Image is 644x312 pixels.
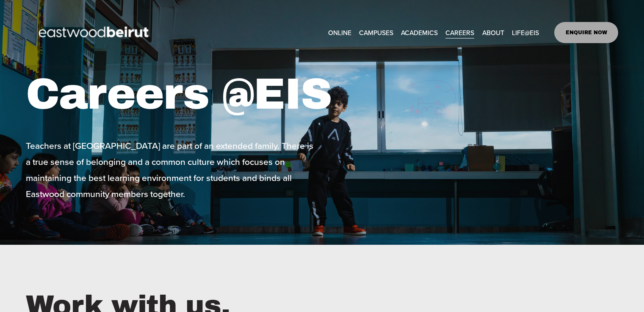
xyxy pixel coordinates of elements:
[26,137,320,202] p: Teachers at [GEOGRAPHIC_DATA] are part of an extended family. There is a true sense of belonging ...
[359,26,393,39] a: folder dropdown
[328,26,351,39] a: ONLINE
[512,27,539,38] span: LIFE@EIS
[512,26,539,39] a: folder dropdown
[554,22,618,43] a: ENQUIRE NOW
[482,27,504,38] span: ABOUT
[26,68,370,120] h1: Careers @EIS
[26,11,164,54] img: EastwoodIS Global Site
[401,26,438,39] a: folder dropdown
[445,26,474,39] a: CAREERS
[482,26,504,39] a: folder dropdown
[401,27,438,38] span: ACADEMICS
[359,27,393,38] span: CAMPUSES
